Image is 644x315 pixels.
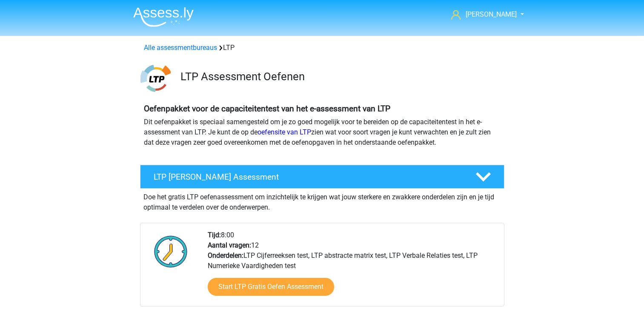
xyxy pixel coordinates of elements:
div: 8:00 12 LTP Cijferreeksen test, LTP abstracte matrix test, LTP Verbale Relaties test, LTP Numerie... [201,230,504,306]
b: Onderdelen: [208,251,243,260]
b: Tijd: [208,231,221,239]
img: Assessly [133,7,194,27]
img: Klok [149,230,192,273]
a: Alle assessmentbureaus [144,44,217,52]
a: [PERSON_NAME] [448,9,518,20]
h4: LTP [PERSON_NAME] Assessment [154,172,462,182]
h3: LTP Assessment Oefenen [180,70,498,83]
div: LTP [140,43,504,53]
b: Oefenpakket voor de capaciteitentest van het e-assessment van LTP [144,104,390,114]
span: [PERSON_NAME] [466,10,517,18]
b: Aantal vragen: [208,241,251,249]
img: ltp.png [140,63,171,93]
a: LTP [PERSON_NAME] Assessment [137,165,508,189]
p: Dit oefenpakket is speciaal samengesteld om je zo goed mogelijk voor te bereiden op de capaciteit... [144,117,501,148]
div: Doe het gratis LTP oefenassessment om inzichtelijk te krijgen wat jouw sterkere en zwakkere onder... [140,189,504,213]
a: oefensite van LTP [258,128,311,136]
a: Start LTP Gratis Oefen Assessment [208,278,334,296]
